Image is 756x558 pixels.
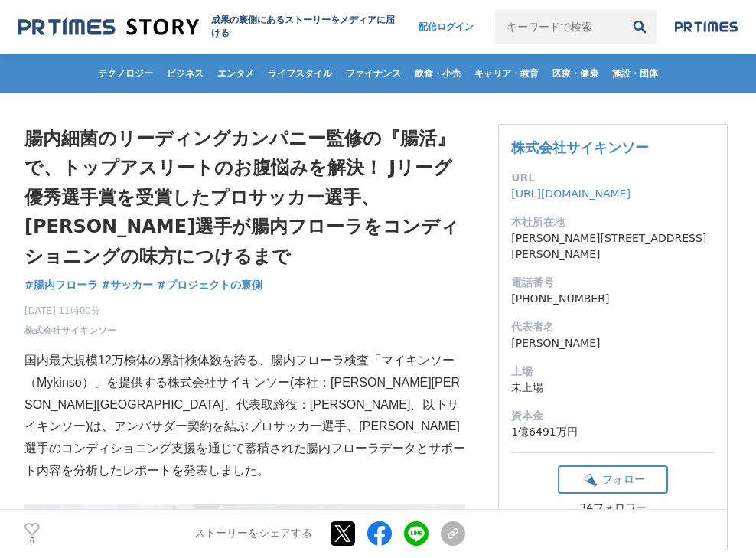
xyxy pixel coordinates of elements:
[511,188,631,200] a: [URL][DOMAIN_NAME]
[340,54,407,93] a: ファイナンス
[511,408,715,424] dt: 資本金
[511,170,715,186] dt: URL
[161,54,210,93] a: ビジネス
[262,67,338,80] span: ライフスタイル
[511,319,715,335] dt: 代表者名
[92,67,159,80] span: テクノロジー
[511,380,715,396] dd: 未上場
[468,54,545,93] a: キャリア・教育
[558,465,668,494] button: フォロー
[606,67,664,80] span: 施設・団体
[24,304,116,318] span: [DATE] 11時00分
[511,424,715,440] dd: 1億6491万円
[24,537,40,545] p: 6
[511,364,715,380] dt: 上場
[403,10,489,44] a: 配信ログイン
[211,67,260,80] span: エンタメ
[511,291,715,307] dd: [PHONE_NUMBER]
[194,527,312,541] p: ストーリーをシェアする
[157,277,262,293] a: #プロジェクトの裏側
[24,277,98,293] a: #腸内フローラ
[18,17,199,38] img: 成果の裏側にあるストーリーをメディアに届ける
[495,10,623,44] input: キーワードで検索
[262,54,338,93] a: ライフスタイル
[511,335,715,351] dd: [PERSON_NAME]
[102,277,154,293] a: #サッカー
[511,214,715,230] dt: 本社所在地
[511,275,715,291] dt: 電話番号
[24,278,98,292] span: #腸内フローラ
[92,54,159,93] a: テクノロジー
[24,324,116,338] a: 株式会社サイキンソー
[468,67,545,80] span: キャリア・教育
[211,54,260,93] a: エンタメ
[161,67,210,80] span: ビジネス
[511,230,715,263] dd: [PERSON_NAME][STREET_ADDRESS][PERSON_NAME]
[24,350,465,482] p: 国内最大規模12万検体の累計検体数を誇る、腸内フローラ検査「マイキンソー（Mykinso）」を提供する株式会社サイキンソー(本社：[PERSON_NAME][PERSON_NAME][GEOGR...
[24,124,465,271] h1: 腸内細菌のリーディングカンパニー監修の『腸活』で、トップアスリートのお腹悩みを解決！ Jリーグ優秀選手賞を受賞したプロサッカー選手、[PERSON_NAME]選手が腸内フローラをコンディショニン...
[606,54,664,93] a: 施設・団体
[18,14,403,40] a: 成果の裏側にあるストーリーをメディアに届ける 成果の裏側にあるストーリーをメディアに届ける
[340,67,407,80] span: ファイナンス
[409,54,467,93] a: 飲食・小売
[102,278,154,292] span: #サッカー
[546,67,604,80] span: 医療・健康
[157,278,262,292] span: #プロジェクトの裏側
[546,54,604,93] a: 医療・健康
[511,139,649,155] a: 株式会社サイキンソー
[558,501,668,515] div: 34フォロワー
[409,67,467,80] span: 飲食・小売
[675,21,738,33] img: prtimes
[211,14,403,40] h2: 成果の裏側にあるストーリーをメディアに届ける
[623,10,657,44] button: 検索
